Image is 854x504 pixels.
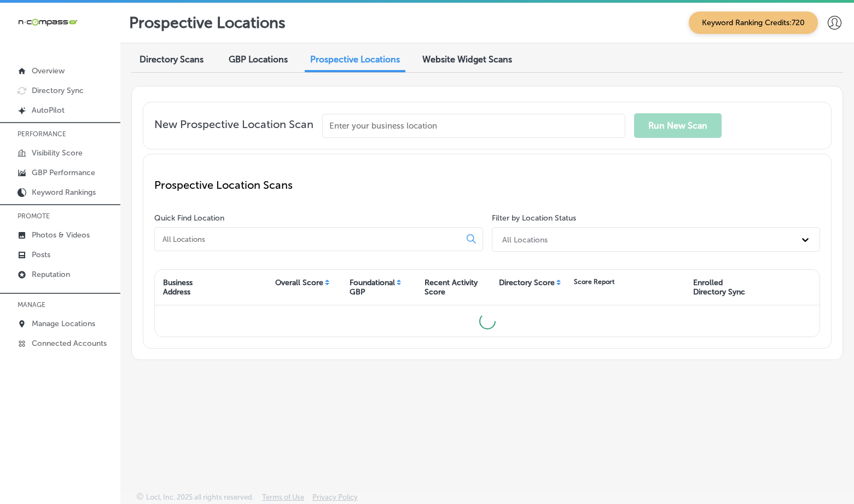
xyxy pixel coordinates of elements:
p: Reputation [32,270,70,279]
p: Posts [32,250,50,259]
p: AutoPilot [32,106,65,115]
p: Manage Locations [32,319,95,328]
p: Directory Sync [32,86,84,95]
p: GBP Performance [32,168,95,177]
p: Overview [32,66,65,76]
p: Photos & Videos [32,230,90,240]
p: Keyword Rankings [32,188,96,197]
p: Connected Accounts [32,339,107,348]
p: Visibility Score [32,148,83,158]
div: All Locations [502,235,548,244]
img: 660ab0bf-5cc7-4cb8-ba1c-48b5ae0f18e60NCTV_CLogo_TV_Black_-500x88.png [18,17,78,27]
